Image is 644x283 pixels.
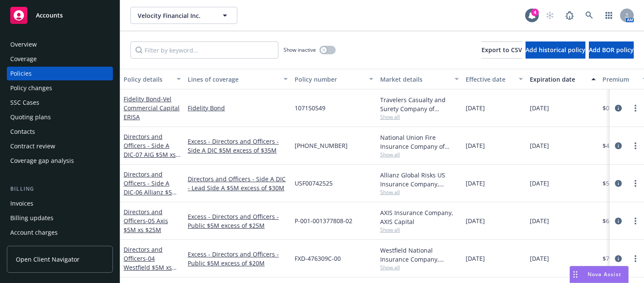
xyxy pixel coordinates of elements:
[295,254,341,263] span: FXD-476309C-00
[7,38,113,51] a: Overview
[462,69,526,89] button: Effective date
[188,75,278,84] div: Lines of coverage
[10,211,53,225] div: Billing updates
[188,103,288,112] a: Fidelity Bond
[377,69,462,89] button: Market details
[541,7,558,24] a: Start snowing
[16,255,80,264] span: Open Client Navigator
[630,254,641,264] a: more
[10,52,37,66] div: Coverage
[530,141,549,150] span: [DATE]
[380,113,459,121] span: Show all
[603,254,633,263] span: $70,000.00
[7,125,113,139] a: Contacts
[613,254,623,264] a: circleInformation
[482,41,522,59] button: Export to CSV
[124,254,177,280] span: - 04 Westfield $5M xs $20M
[581,7,598,24] a: Search
[184,69,291,89] button: Lines of coverage
[10,226,58,239] div: Account charges
[380,171,459,189] div: Allianz Global Risks US Insurance Company, Allianz, CRC Group
[295,179,333,188] span: USF00742525
[120,69,184,89] button: Policy details
[124,208,168,234] a: Directors and Officers
[10,197,33,210] div: Invoices
[570,266,629,283] button: Nova Assist
[295,75,364,84] div: Policy number
[380,264,459,271] span: Show all
[284,46,316,53] span: Show inactive
[188,174,288,192] a: Directors and Officers - Side A DIC - Lead Side A $5M excess of $30M
[466,179,485,188] span: [DATE]
[124,170,177,205] a: Directors and Officers - Side A DIC
[124,245,172,280] a: Directors and Officers
[603,216,633,225] span: $66,500.00
[600,7,617,24] a: Switch app
[603,141,633,150] span: $42,375.00
[10,139,55,153] div: Contract review
[7,139,113,153] a: Contract review
[130,7,237,24] button: Velocity Financial Inc.
[124,217,168,234] span: - 05 Axis $5M xs $25M
[380,95,459,113] div: Travelers Casualty and Surety Company of America, Travelers Insurance
[7,81,113,95] a: Policy changes
[482,46,522,54] span: Export to CSV
[188,250,288,268] a: Excess - Directors and Officers - Public $5M excess of $20M
[124,133,176,168] a: Directors and Officers - Side A DIC
[603,103,618,112] span: $0.00
[295,216,352,225] span: P-001-001377808-02
[380,151,459,158] span: Show all
[7,154,113,168] a: Coverage gap analysis
[7,226,113,239] a: Account charges
[530,179,549,188] span: [DATE]
[291,69,377,89] button: Policy number
[7,96,113,109] a: SSC Cases
[530,254,549,263] span: [DATE]
[10,125,35,139] div: Contacts
[380,246,459,264] div: Westfield National Insurance Company, [GEOGRAPHIC_DATA], CRC Group
[380,189,459,196] span: Show all
[466,254,485,263] span: [DATE]
[613,141,623,151] a: circleInformation
[630,178,641,189] a: more
[295,103,325,112] span: 107150549
[526,69,599,89] button: Expiration date
[380,133,459,151] div: National Union Fire Insurance Company of [GEOGRAPHIC_DATA], [GEOGRAPHIC_DATA], AIG
[10,67,32,80] div: Policies
[7,197,113,210] a: Invoices
[7,52,113,66] a: Coverage
[10,81,52,95] div: Policy changes
[7,110,113,124] a: Quoting plans
[630,103,641,113] a: more
[531,9,539,16] div: 4
[124,150,180,168] span: - 07 AIG $5M xs $35M Excess
[530,103,549,112] span: [DATE]
[36,12,63,19] span: Accounts
[589,41,634,59] button: Add BOR policy
[380,208,459,226] div: AXIS Insurance Company, AXIS Capital
[466,141,485,150] span: [DATE]
[589,46,634,54] span: Add BOR policy
[7,185,113,193] div: Billing
[7,67,113,80] a: Policies
[130,41,278,59] input: Filter by keyword...
[10,154,74,168] div: Coverage gap analysis
[124,75,171,84] div: Policy details
[10,96,39,109] div: SSC Cases
[561,7,578,24] a: Report a Bug
[380,226,459,233] span: Show all
[603,179,633,188] span: $56,500.00
[124,95,180,121] a: Fidelity Bond
[466,216,485,225] span: [DATE]
[526,41,585,59] button: Add historical policy
[630,216,641,226] a: more
[603,75,638,84] div: Premium
[613,178,623,189] a: circleInformation
[630,141,641,151] a: more
[7,3,113,27] a: Accounts
[10,110,51,124] div: Quoting plans
[530,75,586,84] div: Expiration date
[7,211,113,225] a: Billing updates
[188,137,288,155] a: Excess - Directors and Officers - Side A DIC $5M excess of $35M
[466,75,514,84] div: Effective date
